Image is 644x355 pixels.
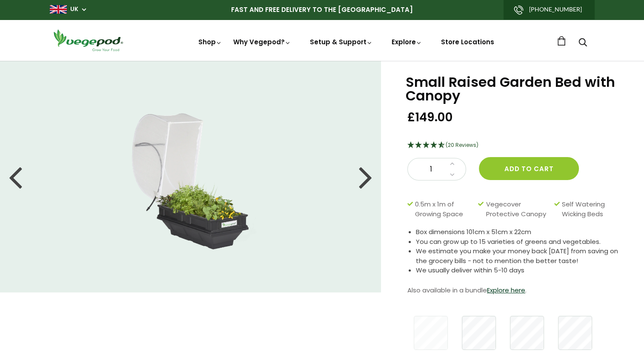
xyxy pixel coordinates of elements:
[50,5,67,14] img: gb_large.png
[407,140,623,151] div: 4.75 Stars - 20
[50,28,126,52] img: Vegepod
[447,169,457,180] a: Decrease quantity by 1
[446,141,478,149] span: (20 Reviews)
[487,286,525,295] a: Explore here
[198,37,222,46] a: Shop
[406,75,623,103] h1: Small Raised Garden Bed with Canopy
[416,266,623,275] li: We usually deliver within 5-10 days
[233,37,291,46] a: Why Vegepod?
[578,39,587,48] a: Search
[416,237,623,247] li: You can grow up to 15 varieties of greens and vegetables.
[447,158,457,169] a: Increase quantity by 1
[441,37,494,46] a: Store Locations
[407,284,623,297] p: Also available in a bundle .
[70,5,78,14] a: UK
[415,200,474,219] span: 0.5m x 1m of Growing Space
[416,164,445,175] span: 1
[562,200,618,219] span: Self Watering Wicking Beds
[479,157,579,180] button: Add to cart
[407,109,453,125] span: £149.00
[310,37,373,46] a: Setup & Support
[416,246,623,266] li: We estimate you make your money back [DATE] from saving on the grocery bills - not to mention the...
[392,37,422,46] a: Explore
[486,200,550,219] span: Vegecover Protective Canopy
[120,102,261,251] img: Small Raised Garden Bed with Canopy
[416,227,623,237] li: Box dimensions 101cm x 51cm x 22cm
